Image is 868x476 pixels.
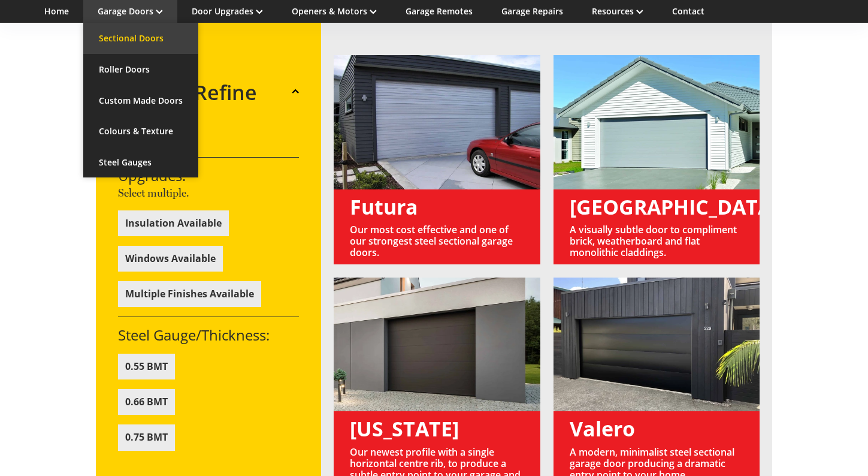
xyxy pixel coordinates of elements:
[83,147,198,178] a: Steel Gauges
[118,281,261,307] button: Multiple Finishes Available
[118,389,175,415] button: 0.66 BMT
[118,425,175,451] button: 0.75 BMT
[192,5,263,17] a: Door Upgrades
[83,85,198,116] a: Custom Made Doors
[98,5,163,17] a: Garage Doors
[118,185,299,201] p: Select multiple.
[592,5,643,17] a: Resources
[83,54,198,85] a: Roller Doors
[501,5,563,17] a: Garage Repairs
[83,23,198,54] a: Sectional Doors
[292,5,377,17] a: Openers & Motors
[118,327,299,344] h3: Steel Gauge/Thickness:
[118,210,229,236] button: Insulation Available
[118,354,175,379] button: 0.55 BMT
[672,5,704,17] a: Contact
[44,5,69,17] a: Home
[406,5,473,17] a: Garage Remotes
[118,246,223,272] button: Windows Available
[118,167,299,185] h3: Upgrades:
[83,116,198,147] a: Colours & Texture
